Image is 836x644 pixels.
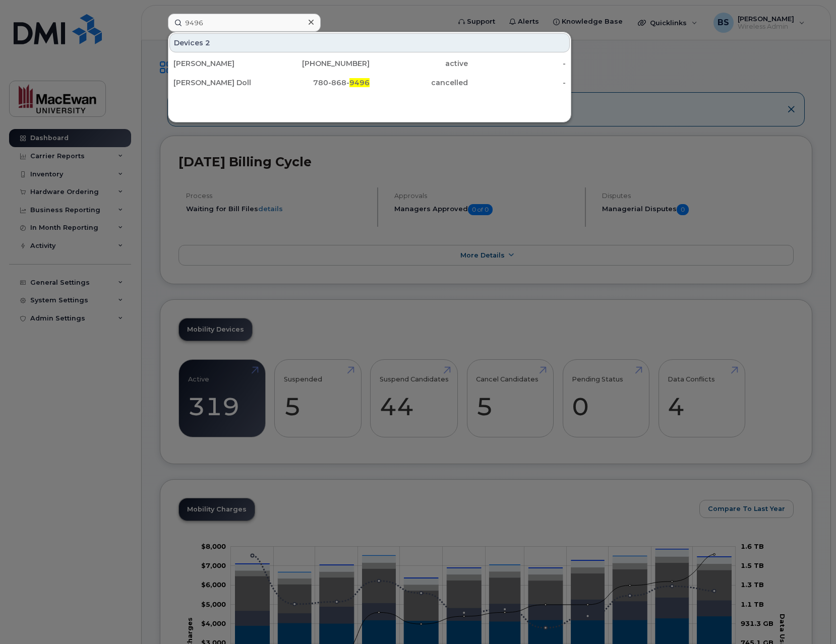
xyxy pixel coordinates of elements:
[468,58,566,69] div: -
[169,54,570,73] a: [PERSON_NAME][PHONE_NUMBER]active-
[173,58,272,69] div: [PERSON_NAME]
[169,33,570,52] div: Devices
[169,74,570,92] a: [PERSON_NAME] Doll780-868-9496cancelled-
[468,78,566,88] div: -
[205,38,210,48] span: 2
[272,58,370,69] div: [PHONE_NUMBER]
[370,58,468,69] div: active
[349,78,370,87] span: 9496
[370,78,468,88] div: cancelled
[173,78,272,88] div: [PERSON_NAME] Doll
[272,78,370,88] div: 780-868-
